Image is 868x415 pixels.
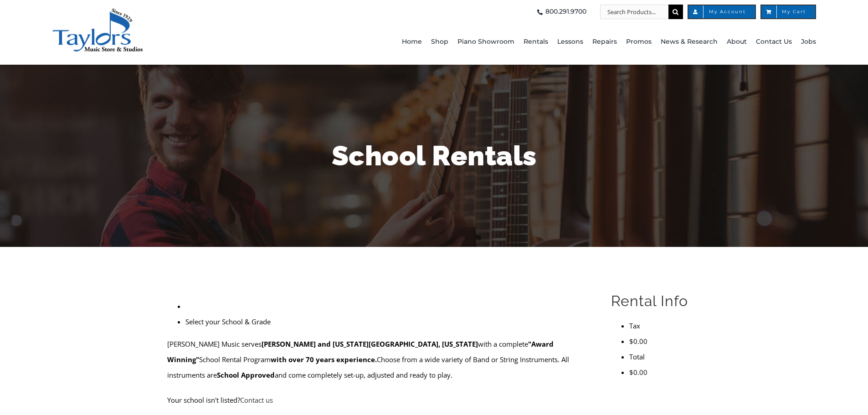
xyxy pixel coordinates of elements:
span: Rentals [524,35,548,49]
a: My Cart [760,5,816,19]
span: Home [402,35,422,49]
h2: Rental Info [611,292,701,311]
span: My Cart [770,10,806,14]
nav: Top Right [251,5,816,19]
a: Home [402,19,422,65]
span: Shop [431,35,448,49]
a: Contact us [240,395,273,405]
p: Your school isn't listed? [167,392,590,408]
a: Contact Us [756,19,792,65]
a: Lessons [557,19,583,65]
span: My Account [698,10,746,14]
a: Promos [626,19,652,65]
a: Piano Showroom [457,19,514,65]
span: Promos [626,35,652,49]
a: About [727,19,747,65]
a: My Account [688,5,756,19]
a: Jobs [801,19,816,65]
a: Repairs [592,19,617,65]
strong: [PERSON_NAME] and [US_STATE][GEOGRAPHIC_DATA], [US_STATE] [262,339,478,348]
a: taylors-music-store-west-chester [52,7,143,16]
span: 800.291.9700 [545,5,586,19]
input: Search Products... [600,5,668,19]
a: News & Research [661,19,718,65]
strong: with over 70 years experience. [271,355,377,364]
nav: Main Menu [251,19,816,65]
span: About [727,35,747,49]
li: Select your School & Grade [185,314,590,329]
h1: School Rentals [168,137,701,175]
li: Tax [629,318,701,333]
span: Lessons [557,35,583,49]
a: 800.291.9700 [534,5,586,19]
p: [PERSON_NAME] Music serves with a complete School Rental Program Choose from a wide variety of Ba... [167,336,590,383]
span: Repairs [592,35,617,49]
strong: School Approved [217,370,275,379]
input: Search [668,5,683,19]
li: $0.00 [629,333,701,349]
li: Total [629,349,701,364]
span: Piano Showroom [457,35,514,49]
span: Contact Us [756,35,792,49]
a: Shop [431,19,448,65]
a: Rentals [524,19,548,65]
span: News & Research [661,35,718,49]
span: Jobs [801,35,816,49]
li: $0.00 [629,364,701,380]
